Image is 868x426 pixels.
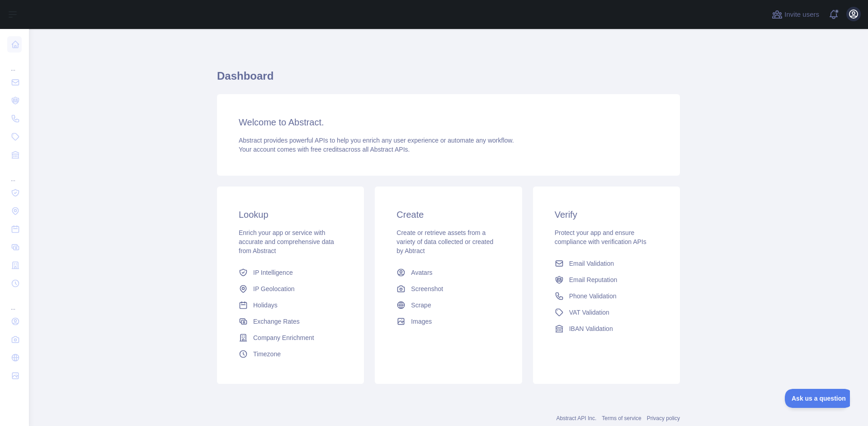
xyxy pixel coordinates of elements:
[253,333,314,342] span: Company Enrichment
[253,349,281,359] span: Timezone
[239,229,334,254] span: Enrich your app or service with accurate and comprehensive data from Abstract
[555,229,646,245] span: Protect your app and ensure compliance with verification APIs
[393,313,504,330] a: Images
[235,330,346,346] a: Company Enrichment
[311,146,342,153] span: free credits
[7,165,22,183] div: ...
[7,54,22,72] div: ...
[770,7,821,22] button: Invite users
[239,146,410,153] span: Your account comes with across all Abstract APIs.
[647,415,680,421] a: Privacy policy
[393,264,504,281] a: Avatars
[785,389,850,408] iframe: Toggle Customer Support
[551,304,662,321] a: VAT Validation
[569,275,618,284] span: Email Reputation
[235,346,346,362] a: Timezone
[217,69,680,91] h1: Dashboard
[393,297,504,313] a: Scrape
[569,308,609,317] span: VAT Validation
[784,10,819,20] span: Invite users
[569,259,614,268] span: Email Validation
[411,317,432,326] span: Images
[411,284,443,293] span: Screenshot
[253,284,295,293] span: IP Geolocation
[551,255,662,272] a: Email Validation
[235,313,346,330] a: Exchange Rates
[551,321,662,337] a: IBAN Validation
[569,292,617,301] span: Phone Validation
[551,272,662,288] a: Email Reputation
[239,116,658,129] h3: Welcome to Abstract.
[253,301,278,310] span: Holidays
[239,208,342,221] h3: Lookup
[555,208,658,221] h3: Verify
[235,281,346,297] a: IP Geolocation
[551,288,662,304] a: Phone Validation
[235,297,346,313] a: Holidays
[239,137,514,144] span: Abstract provides powerful APIs to help you enrich any user experience or automate any workflow.
[569,324,613,333] span: IBAN Validation
[253,317,300,326] span: Exchange Rates
[557,415,597,421] a: Abstract API Inc.
[411,301,431,310] span: Scrape
[7,293,22,311] div: ...
[396,208,500,221] h3: Create
[393,281,504,297] a: Screenshot
[235,264,346,281] a: IP Intelligence
[602,415,641,421] a: Terms of service
[411,268,432,277] span: Avatars
[396,229,493,254] span: Create or retrieve assets from a variety of data collected or created by Abtract
[253,268,293,277] span: IP Intelligence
